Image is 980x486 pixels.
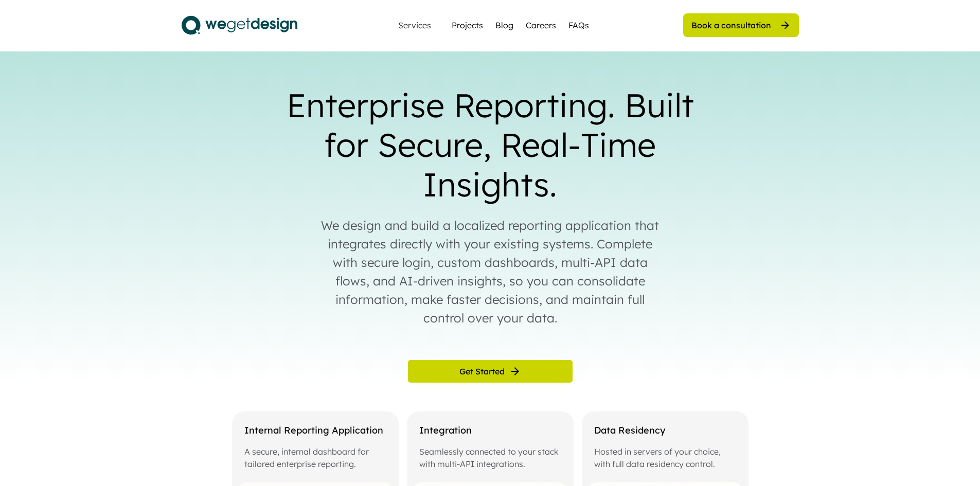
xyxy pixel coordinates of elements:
[408,360,573,383] button: Get Started
[264,85,717,204] div: Enterprise Reporting. Built for Secure, Real-Time Insights.
[419,424,559,437] div: Integration
[526,19,556,31] a: Careers
[315,216,665,327] div: We design and build a localized reporting application that integrates directly with your existing...
[394,21,435,29] div: Services
[182,12,297,38] img: logo.svg
[495,19,513,31] a: Blog
[244,424,384,437] div: Internal Reporting Application
[419,445,559,470] div: Seamlessly connected to your stack with multi-API integrations.
[594,424,734,437] div: Data Residency
[452,19,483,31] a: Projects
[594,445,734,470] div: Hosted in servers of your choice, with full data residency control.
[244,445,384,470] div: A secure, internal dashboard for tailored enterprise reporting.
[459,367,505,375] span: Get Started
[691,20,771,31] div: Book a consultation
[568,19,589,31] a: FAQs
